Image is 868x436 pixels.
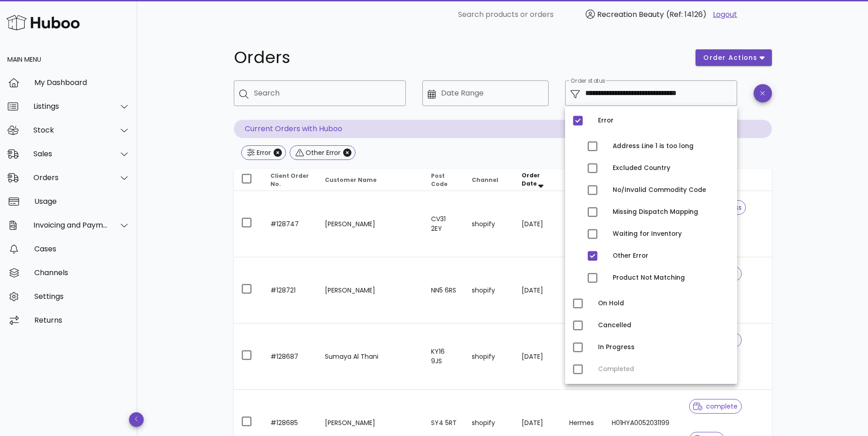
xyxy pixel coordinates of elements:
span: Client Order No. [270,172,309,188]
td: #128747 [263,191,318,257]
th: Client Order No. [263,169,318,191]
span: complete [693,403,738,409]
td: [PERSON_NAME] [318,191,423,257]
td: Sumaya Al Thani [318,324,423,390]
td: KY16 9JS [424,324,465,390]
p: Current Orders with Huboo [234,120,772,138]
div: Invoicing and Payments [33,221,108,229]
img: Huboo Logo [6,13,80,32]
td: [DATE] [514,191,562,257]
td: shopify [464,257,514,324]
th: Customer Name [318,169,423,191]
div: Returns [34,316,130,324]
div: In Progress [598,344,730,351]
div: Waiting for Inventory [613,230,730,238]
th: Carrier [562,169,604,191]
div: No/Invalid Commodity Code [613,186,730,194]
label: Order status [571,78,605,85]
div: Settings [34,292,130,301]
button: order actions [695,49,771,66]
span: (Ref: 14126) [666,9,706,20]
td: Hermes [562,324,604,390]
td: [PERSON_NAME] [318,257,423,324]
div: Error [255,148,271,157]
td: shopify [464,324,514,390]
div: Other Error [304,148,340,157]
th: Channel [464,169,514,191]
td: #128721 [263,257,318,324]
button: Close [343,149,351,157]
th: Order Date: Sorted descending. Activate to remove sorting. [514,169,562,191]
div: Missing Dispatch Mapping [613,208,730,216]
span: Customer Name [325,176,377,184]
div: Stock [33,126,108,134]
div: Address Line 1 is too long [613,143,730,150]
h1: Orders [234,49,685,66]
a: Logout [713,9,737,20]
span: order actions [703,53,758,63]
div: On Hold [598,300,730,307]
div: Listings [33,102,108,111]
td: shopify [464,191,514,257]
div: Cases [34,245,130,253]
div: Sales [33,149,108,158]
div: Error [598,117,730,124]
div: Product Not Matching [613,274,730,282]
div: Cancelled [598,322,730,329]
td: [DATE] [514,257,562,324]
span: Channel [472,176,498,184]
td: [DATE] [514,324,562,390]
button: Close [274,149,282,157]
td: Hermes [562,257,604,324]
div: Excluded Country [613,165,730,172]
td: CV31 2EY [424,191,465,257]
div: Other Error [613,252,730,260]
td: NN5 6RS [424,257,465,324]
span: Order Date [522,171,540,187]
div: Channels [34,268,130,277]
div: Orders [33,173,108,182]
span: Recreation Beauty [597,9,664,20]
td: #128687 [263,324,318,390]
th: Post Code [424,169,465,191]
span: Post Code [431,172,447,188]
div: Usage [34,197,130,206]
div: My Dashboard [34,78,130,87]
